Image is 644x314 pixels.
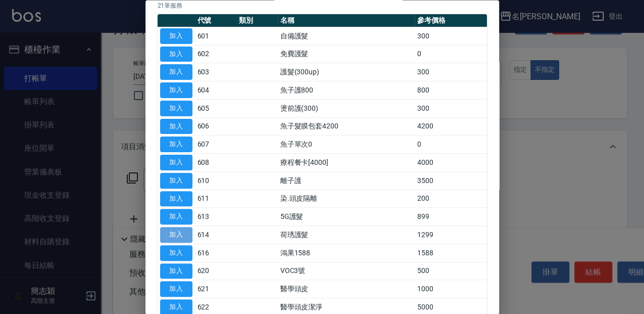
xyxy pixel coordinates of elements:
td: 614 [195,226,236,244]
td: 4200 [415,118,486,136]
td: 200 [415,190,486,208]
td: 魚子單次0 [278,136,415,154]
button: 加入 [160,83,192,99]
td: 300 [415,63,486,81]
td: 1588 [415,244,486,262]
td: 0 [415,136,486,154]
td: 605 [195,100,236,118]
td: 601 [195,27,236,46]
td: 魚子髮膜包套4200 [278,118,415,136]
td: 1299 [415,226,486,244]
button: 加入 [160,263,192,279]
button: 加入 [160,28,192,44]
th: 參考價格 [415,14,486,27]
th: 代號 [195,14,236,27]
button: 加入 [160,101,192,116]
button: 加入 [160,228,192,243]
button: 加入 [160,119,192,134]
td: 620 [195,262,236,281]
td: 療程餐卡[4000] [278,154,415,172]
button: 加入 [160,155,192,171]
td: 0 [415,46,486,64]
td: 燙前護(300) [278,100,415,118]
button: 加入 [160,245,192,261]
td: 300 [415,27,486,46]
td: 613 [195,208,236,226]
td: VOC3號 [278,262,415,281]
td: 離子護 [278,172,415,190]
td: 607 [195,136,236,154]
td: 500 [415,262,486,281]
td: 自備護髮 [278,27,415,46]
button: 加入 [160,47,192,62]
td: 621 [195,280,236,298]
td: 荷琇護髮 [278,226,415,244]
td: 611 [195,190,236,208]
p: 21 筆服務 [158,1,487,10]
button: 加入 [160,191,192,207]
td: 免費護髮 [278,46,415,64]
td: 魚子護800 [278,81,415,100]
td: 603 [195,63,236,81]
td: 602 [195,46,236,64]
td: 616 [195,244,236,262]
td: 4000 [415,154,486,172]
td: 610 [195,172,236,190]
td: 300 [415,100,486,118]
th: 名稱 [278,14,415,27]
td: 1000 [415,280,486,298]
td: 鴻果1588 [278,244,415,262]
button: 加入 [160,282,192,297]
td: 800 [415,81,486,100]
button: 加入 [160,173,192,189]
button: 加入 [160,137,192,153]
td: 3500 [415,172,486,190]
th: 類別 [236,14,278,27]
button: 加入 [160,209,192,225]
td: 染.頭皮隔離 [278,190,415,208]
button: 加入 [160,65,192,80]
td: 608 [195,154,236,172]
td: 護髮(300up) [278,63,415,81]
td: 606 [195,118,236,136]
td: 醫學頭皮 [278,280,415,298]
td: 5G護髮 [278,208,415,226]
td: 604 [195,81,236,100]
td: 899 [415,208,486,226]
